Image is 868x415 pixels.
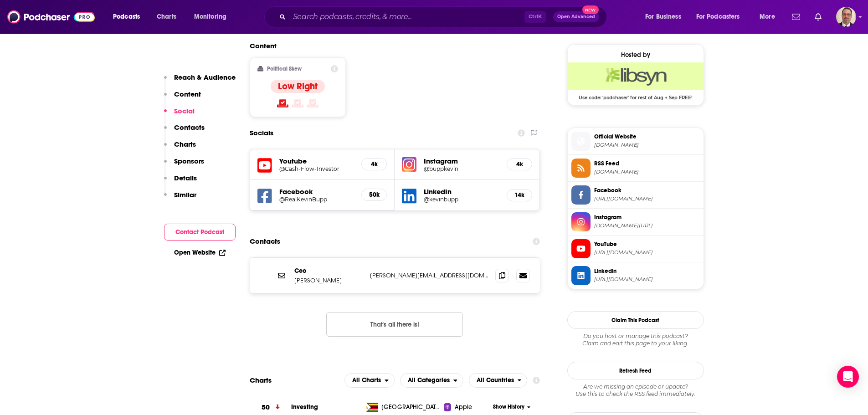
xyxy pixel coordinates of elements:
[424,157,499,165] h5: Instagram
[279,165,354,172] a: @Cash-Flow-Investor
[571,185,700,205] a: Facebook[URL][DOMAIN_NAME]
[408,377,450,384] span: All Categories
[571,159,700,178] a: RSS Feed[DOMAIN_NAME]
[279,157,354,165] h5: Youtube
[344,373,395,388] button: open menu
[174,174,197,182] p: Details
[113,10,140,23] span: Podcasts
[568,51,704,59] div: Hosted by
[250,233,280,250] h2: Contacts
[294,277,363,284] p: [PERSON_NAME]
[107,10,152,24] button: open menu
[788,9,804,25] a: Show notifications dropdown
[760,10,775,23] span: More
[174,249,226,256] a: Open Website
[400,373,463,388] h2: Categories
[289,10,524,24] input: Search podcasts, credits, & more...
[567,383,704,398] div: Are we missing an episode or update? Use this to check the RSS feed immediately.
[424,165,499,172] h5: @buppkevin
[571,266,700,285] a: Linkedin[URL][DOMAIN_NAME]
[837,366,859,388] div: Open Intercom Messenger
[291,403,318,411] a: Investing
[174,190,196,199] p: Similar
[369,191,379,199] h5: 50k
[696,10,740,23] span: For Podcasters
[294,267,363,275] p: Ceo
[164,140,196,157] button: Charts
[174,73,236,82] p: Reach & Audience
[174,157,204,165] p: Sponsors
[645,10,681,23] span: For Business
[594,133,700,141] span: Official Website
[567,362,704,379] button: Refresh Feed
[490,403,534,411] button: Show History
[164,90,201,107] button: Content
[157,10,176,23] span: Charts
[279,196,354,203] a: @RealKevinBupp
[250,376,272,384] h2: Charts
[836,7,856,27] span: Logged in as PercPodcast
[174,123,205,132] p: Contacts
[836,7,856,27] img: User Profile
[151,10,182,24] a: Charts
[594,240,700,248] span: YouTube
[567,311,704,329] button: Claim This Podcast
[174,107,195,115] p: Social
[455,403,472,412] span: Apple
[568,62,704,100] a: Libsyn Deal: Use code: 'podchaser' for rest of Aug + Sep FREE!
[250,124,273,142] h2: Socials
[594,267,700,275] span: Linkedin
[174,90,201,98] p: Content
[424,187,499,196] h5: LinkedIn
[250,41,533,50] h2: Content
[594,222,700,229] span: instagram.com/buppkevin
[594,169,700,175] span: realestateinvestingforcashflow.libsyn.com
[164,123,205,140] button: Contacts
[594,142,700,149] span: kevinbupp.com
[568,90,704,101] span: Use code: 'podchaser' for rest of Aug + Sep FREE!
[524,11,546,23] span: Ctrl K
[352,377,381,384] span: All Charts
[753,10,786,24] button: open menu
[514,160,524,168] h5: 4k
[594,159,700,168] span: RSS Feed
[381,403,441,412] span: Zimbabwe
[594,186,700,195] span: Facebook
[594,195,700,202] span: https://www.facebook.com/RealKevinBupp
[639,10,693,24] button: open menu
[188,10,238,24] button: open menu
[444,403,490,412] a: Apple
[424,196,499,203] a: @kevinbupp
[273,6,616,27] div: Search podcasts, credits, & more...
[594,213,700,221] span: Instagram
[594,249,700,256] span: https://www.youtube.com/@Cash-Flow-Investor
[477,377,514,384] span: All Countries
[553,11,599,22] button: Open AdvancedNew
[514,191,524,199] h5: 14k
[369,160,379,168] h5: 4k
[594,276,700,283] span: https://www.linkedin.com/in/kevinbupp
[571,212,700,231] a: Instagram[DOMAIN_NAME][URL]
[493,403,524,411] span: Show History
[571,132,700,151] a: Official Website[DOMAIN_NAME]
[326,312,463,337] button: Nothing here.
[267,66,302,72] h2: Political Skew
[370,272,488,279] p: [PERSON_NAME][EMAIL_ADDRESS][DOMAIN_NAME]
[279,187,354,196] h5: Facebook
[402,157,416,172] img: iconImage
[568,62,704,90] img: Libsyn Deal: Use code: 'podchaser' for rest of Aug + Sep FREE!
[469,373,528,388] h2: Countries
[400,373,463,388] button: open menu
[811,9,825,25] a: Show notifications dropdown
[557,15,595,19] span: Open Advanced
[7,8,95,26] img: Podchaser - Follow, Share and Rate Podcasts
[194,10,226,23] span: Monitoring
[174,140,196,149] p: Charts
[567,333,704,340] span: Do you host or manage this podcast?
[164,224,236,241] button: Contact Podcast
[582,5,599,14] span: New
